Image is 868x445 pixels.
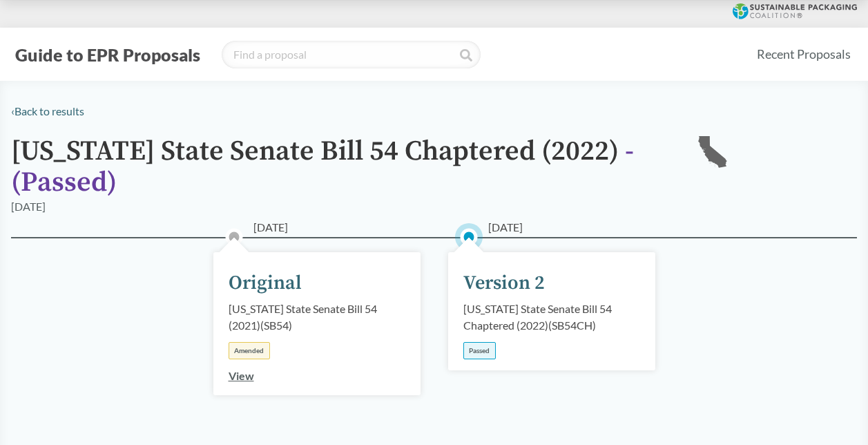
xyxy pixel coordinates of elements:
span: [DATE] [253,219,288,236]
span: [DATE] [488,219,523,236]
div: Passed [463,342,496,359]
div: Amended [229,342,270,359]
div: Version 2 [463,269,545,298]
input: Find a proposal [222,41,481,68]
div: [US_STATE] State Senate Bill 54 (2021) ( SB54 ) [229,301,405,334]
span: - ( Passed ) [11,134,634,200]
div: Original [229,269,302,298]
button: Guide to EPR Proposals [11,44,204,66]
div: [DATE] [11,198,46,215]
a: View [229,369,254,382]
a: Recent Proposals [751,39,857,70]
div: [US_STATE] State Senate Bill 54 Chaptered (2022) ( SB54CH ) [463,301,640,334]
h1: [US_STATE] State Senate Bill 54 Chaptered (2022) [11,136,674,198]
a: ‹Back to results [11,104,84,117]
